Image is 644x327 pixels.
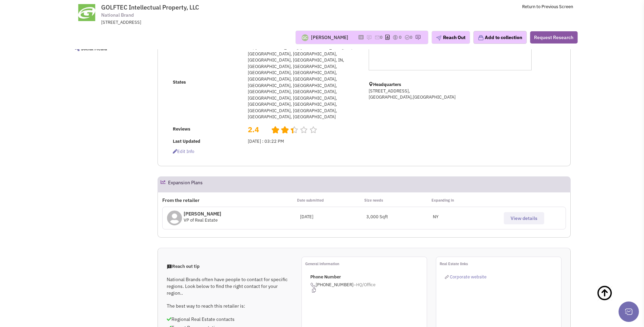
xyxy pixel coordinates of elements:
[366,35,372,40] img: icon-note.png
[167,276,292,296] p: National Brands often have people to contact for specific regions. Look below to find the right c...
[167,263,200,269] span: Reach out tip
[173,79,186,85] b: States
[305,260,427,267] p: General information
[445,274,486,280] a: Corporate website
[173,138,200,144] b: Last Updated
[353,282,375,288] span: –HQ/Office
[431,31,470,44] button: Reach Out
[167,303,292,309] p: The best way to reach this retailer is:
[173,149,194,154] span: Edit info
[310,274,427,280] p: Phone Number
[184,217,218,223] span: VP of Real Estate
[530,31,577,44] button: Request Research
[297,197,364,204] p: Date submitted
[246,136,360,147] td: [DATE] : 03:22 PM
[300,214,367,220] div: [DATE]
[473,31,527,44] button: Add to collection
[364,197,431,204] p: Size needs
[101,19,278,26] div: [STREET_ADDRESS]
[392,35,398,40] img: icon-dealamount.png
[445,275,449,279] img: reachlinkicon.png
[101,12,134,19] span: National Brand
[373,82,401,87] b: Headquarters
[173,126,190,132] b: Reviews
[374,35,380,40] img: icon-email-active-16.png
[184,210,221,217] p: [PERSON_NAME]
[404,35,410,40] img: TaskCount.png
[167,316,292,323] p: Regional Real Estate contacts
[450,274,486,280] span: Corporate website
[101,3,199,11] span: GOLFTEC Intellectual Property, LLC
[504,212,544,224] button: View details
[310,282,316,288] img: icon-phone.png
[246,42,360,122] td: AL, [GEOGRAPHIC_DATA], [GEOGRAPHIC_DATA], CO, [GEOGRAPHIC_DATA], [GEOGRAPHIC_DATA], [GEOGRAPHIC_D...
[380,34,383,40] span: 0
[511,215,537,221] span: View details
[440,260,561,267] p: Real Estate links
[431,197,499,204] p: Expanding in
[369,88,532,101] p: [STREET_ADDRESS], [GEOGRAPHIC_DATA],[GEOGRAPHIC_DATA]
[248,124,266,128] h2: 2.4
[410,34,412,40] span: 0
[310,282,427,293] span: [PHONE_NUMBER]
[433,214,499,220] div: NY
[399,34,402,40] span: 0
[596,278,630,322] a: Back To Top
[478,35,484,41] img: icon-collection-lavender.png
[415,35,421,40] img: research-icon.png
[436,35,441,41] img: plane.png
[162,197,297,204] p: From the retailer
[522,4,573,10] a: Return to Previous Screen
[366,214,433,220] div: 3,000 Sqft
[71,4,102,21] img: www.golftec.com
[168,177,203,192] h2: Expansion Plans
[311,34,348,41] div: [PERSON_NAME]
